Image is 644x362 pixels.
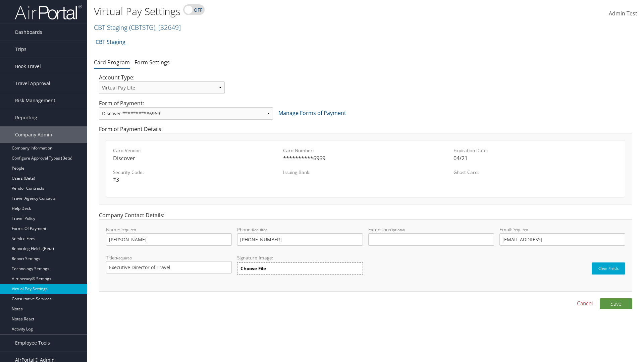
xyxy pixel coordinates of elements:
span: Reporting [15,109,37,126]
input: Title:Required [106,261,232,274]
span: Risk Management [15,92,55,109]
a: Cancel [577,299,593,307]
label: Phone: [237,226,363,245]
span: Admin Test [609,10,637,17]
span: Employee Tools [15,335,50,351]
div: Account Type: [94,73,230,99]
span: ( CBTSTG ) [129,23,155,32]
label: Extension: [368,226,494,245]
label: Name: [106,226,232,245]
div: Company Contact Details: [94,211,637,298]
div: 04/21 [453,154,618,162]
span: , [ 32649 ] [155,23,181,32]
input: Name:Required [106,233,232,246]
a: CBT Staging [94,23,181,32]
label: Issuing Bank: [283,169,448,176]
h1: Virtual Pay Settings [94,4,456,18]
a: Admin Test [609,3,637,24]
small: Required [116,255,132,260]
label: Choose File [237,262,363,275]
label: Expiration Date: [453,147,618,154]
label: Ghost Card: [453,169,618,176]
span: Dashboards [15,24,42,41]
img: airportal-logo.png [15,4,82,20]
a: Card Program [94,59,130,66]
span: Trips [15,41,26,58]
div: Discover [113,154,278,162]
small: Optional [390,227,405,232]
div: Form of Payment: [94,99,637,125]
span: Travel Approval [15,75,50,92]
label: Card Vendor: [113,147,278,154]
span: Company Admin [15,126,52,143]
a: Manage Forms of Payment [278,109,346,117]
input: Phone:Required [237,233,363,246]
button: Save [600,298,632,309]
a: Form Settings [135,59,170,66]
label: Security Code: [113,169,278,176]
a: CBT Staging [96,35,125,49]
input: Extension:Optional [368,233,494,246]
div: Form of Payment Details: [94,125,637,211]
button: Clear Fields [592,262,625,275]
small: Required [252,227,268,232]
label: Signature Image: [237,254,363,262]
input: Email:Required [499,233,625,246]
span: Book Travel [15,58,41,75]
small: Required [120,227,136,232]
small: Required [513,227,528,232]
label: Email: [499,226,625,245]
label: Card Number: [283,147,448,154]
label: Title: [106,254,232,274]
